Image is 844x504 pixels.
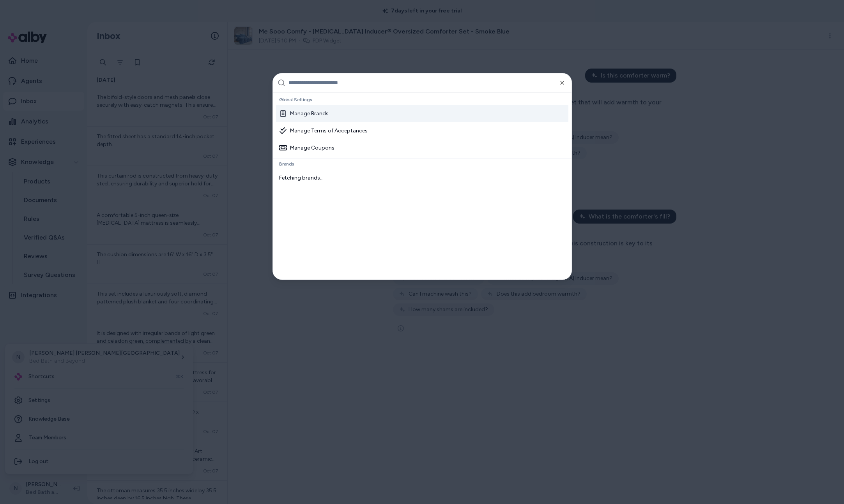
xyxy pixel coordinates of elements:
[273,92,572,279] div: Suggestions
[279,109,329,117] div: Manage Brands
[276,94,568,105] div: Global Settings
[276,169,568,186] div: Fetching brands...
[276,158,568,169] div: Brands
[279,127,368,134] div: Manage Terms of Acceptances
[279,144,334,152] div: Manage Coupons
